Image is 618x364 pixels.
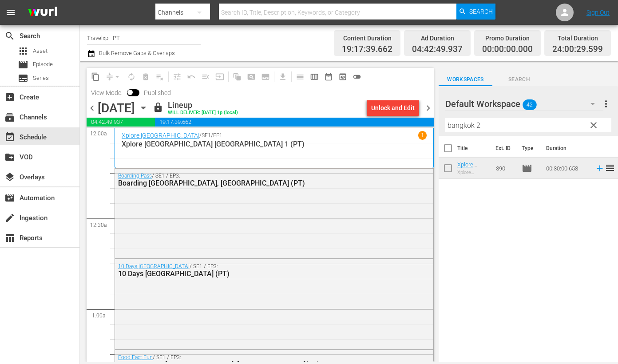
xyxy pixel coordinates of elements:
[18,59,28,70] span: Episode
[342,44,392,55] span: 19:17:39.662
[324,72,333,81] span: date_range_outlined
[4,213,15,223] span: create
[586,118,600,132] button: clear
[423,103,434,114] span: chevron_right
[4,152,15,162] span: create_new_folder
[139,89,175,96] span: Published
[118,263,384,278] div: / SE1 / EP3:
[118,173,384,187] div: / SE1 / EP3:
[605,162,615,173] span: reorder
[552,44,603,55] span: 24:00:29.599
[552,32,603,44] div: Total Duration
[98,50,175,56] span: Bulk Remove Gaps & Overlaps
[601,93,611,115] button: more_vert
[33,74,49,83] span: Series
[227,68,244,85] span: Refresh All Search Blocks
[124,70,139,84] span: Loop Content
[88,70,103,84] span: Copy Lineup
[87,89,127,96] span: View Mode:
[18,73,28,83] span: Series
[153,102,163,113] span: lock
[122,132,199,139] a: Xplore [GEOGRAPHIC_DATA]
[168,110,238,116] div: WILL DELIVER: [DATE] 1p (local)
[198,70,213,84] span: Fill episodes with ad slates
[492,75,546,84] span: Search
[350,70,364,84] span: 24 hours Lineup View is OFF
[421,132,424,138] p: 1
[118,173,152,179] a: Boarding Pass
[103,70,124,84] span: Remove Gaps & Overlaps
[4,112,15,123] span: Channels
[353,72,361,81] span: toggle_off
[457,161,488,201] a: Xplore [GEOGRAPHIC_DATA] [GEOGRAPHIC_DATA] 2 (PT)
[543,158,591,179] td: 00:30:00.658
[457,170,489,175] div: Xplore [GEOGRAPHIC_DATA] [GEOGRAPHIC_DATA] 2
[445,91,603,116] div: Default Workspace
[595,163,605,173] svg: Add to Schedule
[342,32,392,44] div: Content Duration
[336,70,350,84] span: View Backup
[33,47,48,55] span: Asset
[168,100,238,110] div: Lineup
[258,70,273,84] span: Create Series Block
[273,68,290,85] span: Download as CSV
[4,92,15,103] span: add_box
[122,140,427,148] p: Xplore [GEOGRAPHIC_DATA] [GEOGRAPHIC_DATA] 1 (PT)
[321,70,336,84] span: Month Calendar View
[522,163,532,174] span: Episode
[482,32,533,44] div: Promo Duration
[87,118,155,127] span: 04:42:49.937
[33,60,53,69] span: Episode
[457,136,490,161] th: Title
[307,70,321,84] span: Week Calendar View
[87,103,98,114] span: chevron_left
[588,120,599,131] span: clear
[127,89,133,95] span: Toggle to switch from Published to Draft view.
[4,172,15,182] span: layers
[523,95,537,114] span: 42
[492,158,518,179] td: 390
[199,132,202,138] p: /
[18,46,28,56] span: Asset
[118,269,384,278] div: 10 Days [GEOGRAPHIC_DATA] (PT)
[4,31,15,41] span: Search
[469,4,493,20] span: Search
[4,132,15,142] span: Schedule
[586,9,610,16] a: Sign Out
[310,72,319,81] span: calendar_view_week_outlined
[4,233,15,243] span: table_chart
[139,70,153,84] span: Select an event to delete
[91,72,100,81] span: content_copy
[184,70,198,84] span: Revert to Primary Episode
[412,32,463,44] div: Ad Duration
[412,44,463,55] span: 04:42:49.937
[371,100,415,116] div: Unlock and Edit
[202,132,213,138] p: SE1 /
[601,99,611,109] span: more_vert
[541,136,594,161] th: Duration
[213,132,222,138] p: EP1
[118,354,153,360] a: Food Fact Fun
[439,75,492,84] span: Workspaces
[5,7,16,18] span: menu
[482,44,533,55] span: 00:00:00.000
[4,193,15,203] span: movie_filter
[244,70,258,84] span: Create Search Block
[98,101,135,115] div: [DATE]
[213,70,227,84] span: Update Metadata from Key Asset
[167,68,184,85] span: Customize Events
[290,68,307,85] span: Day Calendar View
[490,136,516,161] th: Ext. ID
[118,263,190,269] a: 10 Days [GEOGRAPHIC_DATA]
[456,4,495,20] button: Search
[338,72,347,81] span: preview_outlined
[118,179,384,187] div: Boarding [GEOGRAPHIC_DATA], [GEOGRAPHIC_DATA] (PT)
[153,70,167,84] span: Clear Lineup
[516,136,541,161] th: Type
[155,118,434,127] span: 19:17:39.662
[21,2,64,23] img: ans4CAIJ8jUAAAAAAAAAAAAAAAAAAAAAAAAgQb4GAAAAAAAAAAAAAAAAAAAAAAAAJMjXAAAAAAAAAAAAAAAAAAAAAAAAgAT5G...
[367,100,419,116] button: Unlock and Edit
